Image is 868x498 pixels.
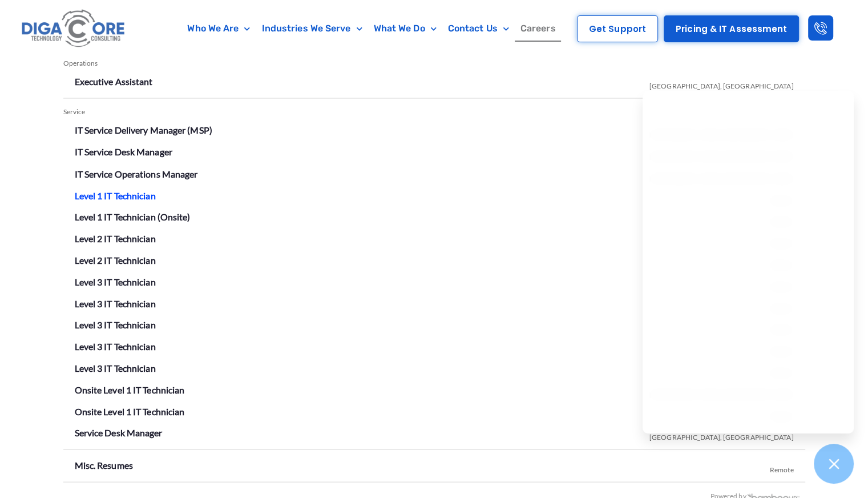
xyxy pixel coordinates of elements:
[770,456,794,478] span: Remote
[589,25,646,33] span: Get Support
[75,211,191,222] a: Level 1 IT Technician (Onsite)
[577,15,658,42] a: Get Support
[676,25,787,33] span: Pricing & IT Assessment
[19,6,128,52] img: Digacore logo 1
[75,146,172,157] a: IT Service Desk Manager
[649,73,794,95] span: [GEOGRAPHIC_DATA], [GEOGRAPHIC_DATA]
[75,190,156,200] a: Level 1 IT Technician
[75,362,156,373] a: Level 3 IT Technician
[75,254,156,265] a: Level 2 IT Technician
[63,55,805,72] div: Operations
[515,15,562,42] a: Careers
[75,168,198,179] a: IT Service Operations Manager
[174,15,569,42] nav: Menu
[649,424,794,445] span: [GEOGRAPHIC_DATA], [GEOGRAPHIC_DATA]
[75,298,156,308] a: Level 3 IT Technician
[75,340,156,351] a: Level 3 IT Technician
[63,104,805,121] div: Service
[75,427,163,437] a: Service Desk Manager
[442,15,515,42] a: Contact Us
[256,15,368,42] a: Industries We Serve
[75,459,133,470] a: Misc. Resumes
[643,91,854,433] iframe: Chatgenie Messenger
[75,405,185,416] a: Onsite Level 1 IT Technician
[75,276,156,287] a: Level 3 IT Technician
[75,232,156,243] a: Level 2 IT Technician
[75,319,156,330] a: Level 3 IT Technician
[75,124,212,135] a: IT Service Delivery Manager (MSP)
[181,15,256,42] a: Who We Are
[75,384,185,395] a: Onsite Level 1 IT Technician
[75,76,153,87] a: Executive Assistant
[368,15,442,42] a: What We Do
[664,15,799,42] a: Pricing & IT Assessment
